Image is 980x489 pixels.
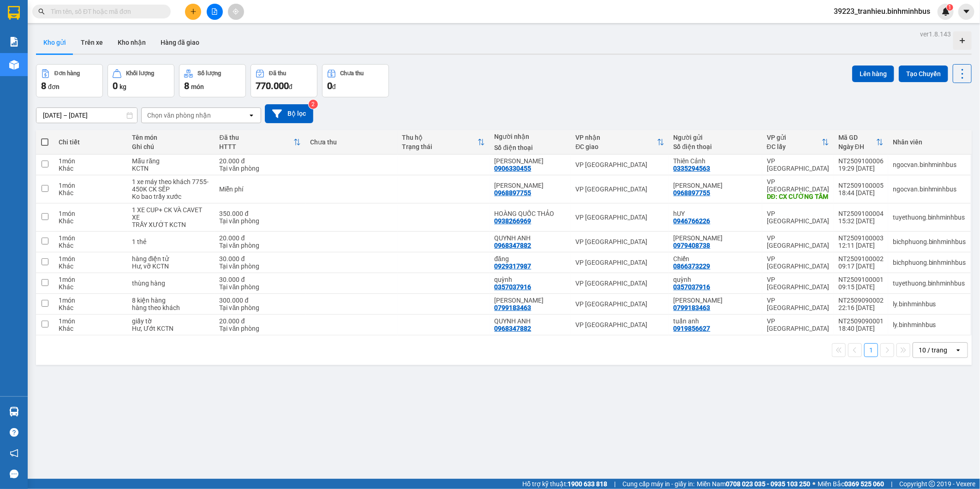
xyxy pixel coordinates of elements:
div: Chiến [674,255,758,262]
div: 0946766226 [674,217,711,225]
div: Tại văn phòng [220,304,301,311]
div: Mã GD [838,134,876,141]
span: 8 [184,80,189,91]
strong: 1900 633 818 [568,480,607,488]
div: NT2509100003 [838,234,884,242]
span: 770.000 [256,80,289,91]
div: 0968347882 [494,325,531,332]
div: ly.binhminhbus [893,321,966,328]
div: 0919856627 [674,325,711,332]
svg: open [955,346,962,354]
div: 20.000 đ [220,317,301,325]
div: VP [GEOGRAPHIC_DATA] [767,276,829,291]
div: bichphuong.binhminhbus [893,259,966,266]
div: VP [GEOGRAPHIC_DATA] [575,259,664,266]
div: 30.000 đ [220,255,301,262]
div: Hư, Ướt KCTN [132,325,210,332]
div: 15:32 [DATE] [838,217,884,225]
sup: 2 [309,100,318,109]
div: VP [GEOGRAPHIC_DATA] [767,297,829,311]
div: VP [GEOGRAPHIC_DATA] [575,185,664,193]
img: solution-icon [9,37,19,47]
div: VP [GEOGRAPHIC_DATA] [575,321,664,328]
div: ĐC lấy [767,143,822,150]
div: 1 thẻ [132,238,210,245]
div: Nhân viên [893,138,966,146]
div: 12:11 [DATE] [838,242,884,249]
div: Chi tiết [59,138,123,146]
div: NT2509100004 [838,210,884,217]
div: thùng hàng [132,280,210,287]
img: warehouse-icon [9,60,19,70]
div: Tiến Dũng [494,297,566,304]
div: quỳnh [494,276,566,283]
strong: 0369 525 060 [844,480,884,488]
div: ngocvan.binhminhbus [893,161,966,168]
div: 09:15 [DATE] [838,283,884,291]
button: Lên hàng [852,66,894,82]
div: 0979408738 [674,242,711,249]
div: Tạo kho hàng mới [953,31,972,50]
span: | [891,479,892,489]
div: VP [GEOGRAPHIC_DATA] [575,300,664,308]
button: Chưa thu0đ [322,64,389,97]
th: Toggle SortBy [834,130,888,155]
div: 30.000 đ [220,276,301,283]
div: tuyethuong.binhminhbus [893,214,966,221]
div: 0357037916 [494,283,531,291]
div: VP [GEOGRAPHIC_DATA] [767,255,829,270]
div: Chọn văn phòng nhận [147,111,211,120]
div: VP [GEOGRAPHIC_DATA] [575,161,664,168]
div: Hiếu Nguyễn [494,157,566,165]
span: đ [332,83,336,90]
span: đơn [48,83,60,90]
div: Thu hộ [402,134,478,141]
span: Miền Nam [697,479,810,489]
div: VP [GEOGRAPHIC_DATA] [767,234,829,249]
div: tuấn anh [674,317,758,325]
div: HOÀNG QUỐC THẢO [494,210,566,217]
img: warehouse-icon [9,407,19,417]
th: Toggle SortBy [571,130,669,155]
div: KCTN [132,165,210,172]
button: Bộ lọc [265,104,313,123]
div: ly.binhminhbus [893,300,966,308]
span: | [614,479,615,489]
div: Tại văn phòng [220,242,301,249]
button: Khối lượng0kg [108,64,174,97]
div: Khác [59,189,123,197]
div: Tại văn phòng [220,165,301,172]
span: notification [10,449,18,458]
div: Ngọc Anh [674,234,758,242]
div: 1 XE CUP+ CK VÀ CAVET XE [132,206,210,221]
span: message [10,470,18,478]
div: Khác [59,217,123,225]
div: NT2509090002 [838,297,884,304]
div: HTTT [220,143,293,150]
div: C Phương [494,182,566,189]
span: copyright [929,481,935,487]
div: 20.000 đ [220,234,301,242]
div: ĐC giao [575,143,657,150]
div: tuyethuong.binhminhbus [893,280,966,287]
div: 09:17 [DATE] [838,262,884,270]
div: Hư, vỡ KCTN [132,262,210,270]
div: Khác [59,262,123,270]
div: 1 xe máy theo khách 7755- 450K CK SẾP [132,178,210,193]
input: Select a date range. [36,108,137,123]
div: Khác [59,325,123,332]
div: Số lượng [197,70,221,77]
div: Khác [59,165,123,172]
div: Khác [59,242,123,249]
strong: 0708 023 035 - 0935 103 250 [726,480,810,488]
span: 8 [41,80,46,91]
div: 0929317987 [494,262,531,270]
div: 8 kiện hàng [132,297,210,304]
button: Kho nhận [110,31,153,54]
div: 0799183463 [674,304,711,311]
button: file-add [207,4,223,20]
div: VP [GEOGRAPHIC_DATA] [575,214,664,221]
button: caret-down [958,4,974,20]
div: Miễn phí [220,185,301,193]
sup: 1 [947,4,953,11]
